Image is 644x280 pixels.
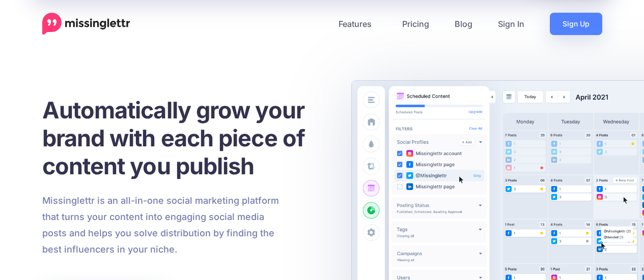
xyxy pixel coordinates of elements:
p: Missinglettr is an all-in-one social marketing platform that turns your content into engaging soc... [42,193,279,258]
a: Blog [442,13,485,35]
a: Sign In [485,13,537,35]
a: Pricing [389,13,442,35]
a: Features [326,13,389,35]
h1: Automatically grow your brand with each piece of content you publish [42,96,330,180]
a: Sign Up [550,13,602,35]
a: Home [42,13,130,35]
